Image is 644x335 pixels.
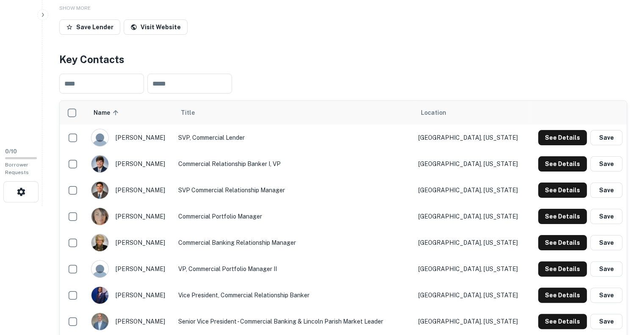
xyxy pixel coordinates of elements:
[590,183,622,198] button: Save
[414,101,528,125] th: Location
[59,52,627,67] h4: Key Contacts
[174,230,414,256] td: Commercial Banking Relationship Manager
[414,177,528,203] td: [GEOGRAPHIC_DATA], [US_STATE]
[538,156,587,172] button: See Details
[414,230,528,256] td: [GEOGRAPHIC_DATA], [US_STATE]
[590,261,622,277] button: Save
[590,209,622,224] button: Save
[414,151,528,177] td: [GEOGRAPHIC_DATA], [US_STATE]
[538,183,587,198] button: See Details
[181,108,206,118] span: Title
[590,235,622,250] button: Save
[59,19,120,35] button: Save Lender
[414,282,528,308] td: [GEOGRAPHIC_DATA], [US_STATE]
[538,130,587,145] button: See Details
[124,19,188,35] a: Visit Website
[602,267,644,308] iframe: Chat Widget
[91,129,170,147] div: [PERSON_NAME]
[59,5,91,11] span: SHOW MORE
[538,235,587,250] button: See Details
[414,308,528,335] td: [GEOGRAPHIC_DATA], [US_STATE]
[414,125,528,151] td: [GEOGRAPHIC_DATA], [US_STATE]
[538,288,587,303] button: See Details
[91,234,108,251] img: 1516451808406
[590,314,622,329] button: Save
[91,129,108,146] img: 9c8pery4andzj6ohjkjp54ma2
[91,208,170,225] div: [PERSON_NAME]
[87,101,174,125] th: Name
[174,101,414,125] th: Title
[590,288,622,303] button: Save
[91,287,108,304] img: 1548290420862
[590,130,622,145] button: Save
[5,162,29,175] span: Borrower Requests
[174,308,414,335] td: Senior Vice President - Commercial Banking & Lincoln Parish Market Leader
[91,313,170,330] div: [PERSON_NAME]
[174,125,414,151] td: SVP, Commercial Lender
[174,282,414,308] td: Vice President, Commercial Relationship Banker
[174,177,414,203] td: SVP Commercial Relationship Manager
[5,148,17,155] span: 0 / 10
[174,256,414,282] td: VP, Commercial Portfolio Manager II
[91,155,170,173] div: [PERSON_NAME]
[94,108,121,118] span: Name
[91,260,108,277] img: 9c8pery4andzj6ohjkjp54ma2
[174,203,414,230] td: Commercial Portfolio Manager
[174,151,414,177] td: Commercial Relationship Banker I, VP
[91,181,170,199] div: [PERSON_NAME]
[538,209,587,224] button: See Details
[590,156,622,172] button: Save
[91,286,170,304] div: [PERSON_NAME]
[538,314,587,329] button: See Details
[91,313,108,330] img: 1520606760080
[91,260,170,278] div: [PERSON_NAME]
[414,203,528,230] td: [GEOGRAPHIC_DATA], [US_STATE]
[420,108,446,118] span: Location
[91,208,108,225] img: 1642647991330
[91,234,170,252] div: [PERSON_NAME]
[91,182,108,199] img: 1517069530266
[414,256,528,282] td: [GEOGRAPHIC_DATA], [US_STATE]
[538,261,587,277] button: See Details
[91,155,108,172] img: 1516879642111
